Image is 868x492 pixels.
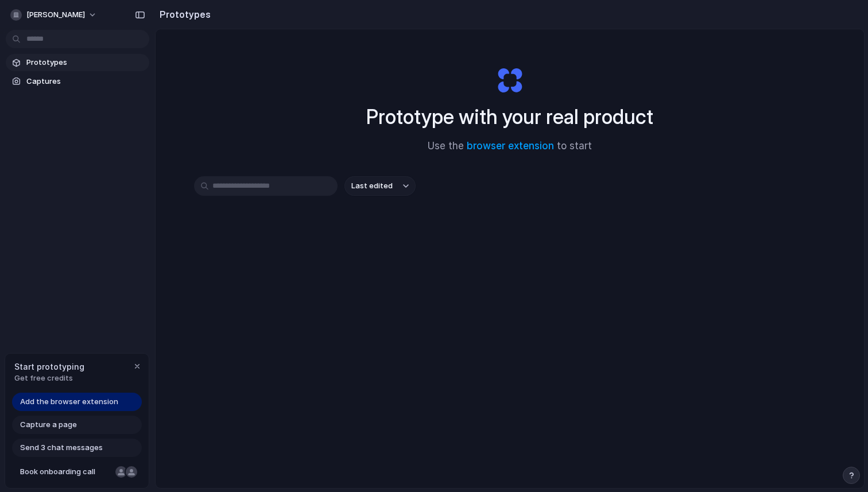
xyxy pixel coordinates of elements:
[351,180,393,192] span: Last edited
[14,361,84,373] span: Start prototyping
[20,466,111,478] span: Book onboarding call
[12,463,142,481] a: Book onboarding call
[428,139,592,154] span: Use the to start
[26,9,85,21] span: [PERSON_NAME]
[155,7,211,21] h2: Prototypes
[14,373,84,384] span: Get free credits
[6,6,103,24] button: [PERSON_NAME]
[20,442,103,454] span: Send 3 chat messages
[114,465,128,479] div: Nicole Kubica
[20,396,118,408] span: Add the browser extension
[26,57,145,68] span: Prototypes
[6,54,149,71] a: Prototypes
[366,102,653,132] h1: Prototype with your real product
[125,465,138,479] div: Christian Iacullo
[20,419,77,431] span: Capture a page
[467,140,554,152] a: browser extension
[344,176,416,196] button: Last edited
[26,76,145,87] span: Captures
[6,73,149,90] a: Captures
